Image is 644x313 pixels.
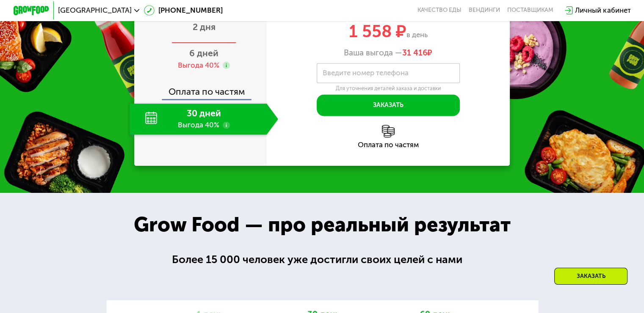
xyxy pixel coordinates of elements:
span: 6 дней [189,48,218,58]
a: [PHONE_NUMBER] [144,5,223,16]
span: ₽ [402,48,432,58]
span: 31 416 [402,48,427,58]
div: Заказать [554,268,627,285]
a: Качество еды [417,7,462,14]
div: Выгода 40% [178,60,219,70]
div: Для уточнения деталей заказа и доставки [317,85,460,92]
div: Личный кабинет [575,5,630,16]
span: [GEOGRAPHIC_DATA] [58,7,132,14]
div: Оплата по частям [135,78,267,99]
div: Grow Food — про реальный результат [119,209,525,240]
img: l6xcnZfty9opOoJh.png [382,125,395,137]
div: Оплата по частям [267,141,510,148]
div: поставщикам [507,7,553,14]
span: 1 558 ₽ [349,21,406,41]
button: Заказать [317,94,460,116]
label: Введите номер телефона [323,71,409,76]
span: 2 дня [193,22,216,32]
div: Ваша выгода — [267,48,510,58]
a: Вендинги [469,7,500,14]
div: Более 15 000 человек уже достигли своих целей с нами [172,251,473,268]
span: в день [406,30,428,39]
